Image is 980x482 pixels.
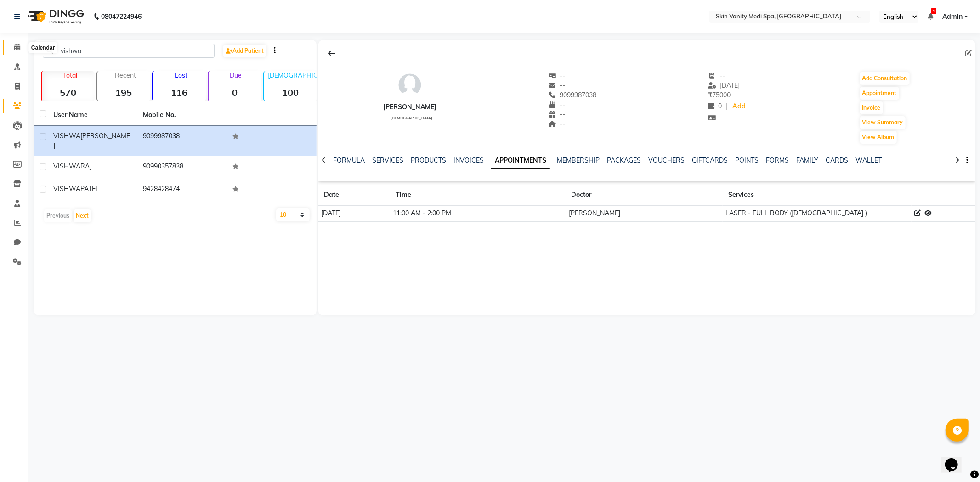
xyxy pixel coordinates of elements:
[491,152,550,169] a: APPOINTMENTS
[708,102,722,110] span: 0
[736,156,759,164] a: POINTS
[372,156,403,164] a: SERVICES
[383,102,436,112] div: [PERSON_NAME]
[43,44,215,58] input: Search by Name/Mobile/Email/Code
[766,156,789,164] a: FORMS
[731,100,747,113] a: Add
[557,156,600,164] a: MEMBERSHIP
[931,8,936,14] span: 1
[548,110,566,118] span: --
[97,87,150,98] strong: 195
[941,445,971,473] iframe: chat widget
[390,185,566,206] th: Time
[692,156,728,164] a: GIFTCARDS
[548,120,566,128] span: --
[137,126,227,156] td: 9099987038
[548,101,566,109] span: --
[264,87,317,98] strong: 100
[607,156,641,164] a: PACKAGES
[80,162,92,170] span: RAJ
[453,156,484,164] a: INVOICES
[723,206,912,222] td: LASER - FULL BODY ([DEMOGRAPHIC_DATA] )
[826,156,849,164] a: CARDS
[23,4,86,29] img: logo
[723,185,912,206] th: Services
[390,206,566,222] td: 11:00 AM - 2:00 PM
[209,87,261,98] strong: 0
[53,132,130,150] span: [PERSON_NAME]
[566,206,723,222] td: [PERSON_NAME]
[708,91,712,99] span: ₹
[856,156,882,164] a: WALLET
[318,206,390,222] td: [DATE]
[708,72,725,80] span: --
[53,162,80,170] span: VISHWA
[548,81,566,90] span: --
[137,105,227,126] th: Mobile No.
[268,71,317,79] p: [DEMOGRAPHIC_DATA]
[45,71,95,79] p: Total
[548,72,566,80] span: --
[53,185,80,193] span: VISHWA
[29,42,57,53] div: Calendar
[708,81,740,90] span: [DATE]
[396,71,424,99] img: avatar
[860,116,906,129] button: View Summary
[708,91,731,99] span: 75000
[860,72,910,85] button: Add Consultation
[391,116,433,120] span: [DEMOGRAPHIC_DATA]
[860,131,897,144] button: View Album
[566,185,723,206] th: Doctor
[137,179,227,201] td: 9428428474
[860,101,883,114] button: Invoice
[210,71,261,79] p: Due
[157,71,206,79] p: Lost
[74,209,91,222] button: Next
[48,105,137,126] th: User Name
[649,156,685,164] a: VOUCHERS
[322,45,341,62] div: Back to Client
[333,156,365,164] a: FORMULA
[318,185,390,206] th: Date
[725,101,727,111] span: |
[53,132,80,140] span: VISHWA
[153,87,206,98] strong: 116
[411,156,446,164] a: PRODUCTS
[548,91,597,99] span: 9099987038
[860,87,899,100] button: Appointment
[101,71,150,79] p: Recent
[101,4,142,29] b: 08047224946
[223,45,266,57] a: Add Patient
[942,12,963,22] span: Admin
[42,87,95,98] strong: 570
[137,156,227,179] td: 90990357838
[928,12,933,21] a: 1
[80,185,99,193] span: PATEL
[797,156,819,164] a: FAMILY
